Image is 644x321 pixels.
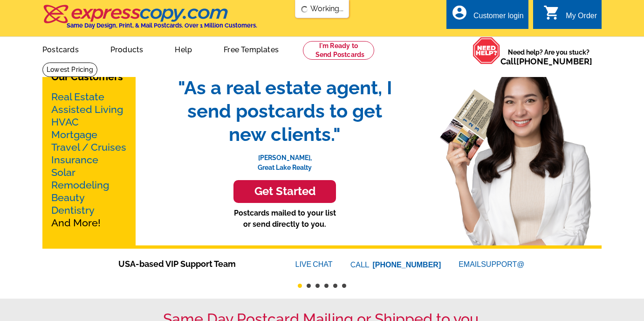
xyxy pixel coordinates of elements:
[209,38,294,60] a: Free Templates
[473,12,524,25] div: Customer login
[350,259,370,271] font: CALL
[118,258,267,270] span: USA-based VIP Support Team
[168,208,401,230] p: Postcards mailed to your list or send directly to you.
[481,259,526,270] font: SUPPORT@
[51,179,109,191] a: Remodeling
[96,38,158,60] a: Products
[324,284,329,288] button: 4 of 6
[51,104,123,115] a: Assisted Living
[342,284,346,288] button: 6 of 6
[51,204,95,216] a: Dentistry
[51,154,98,166] a: Insurance
[451,10,524,22] a: account_circle Customer login
[459,260,526,268] a: EMAILSUPPORT@
[301,6,308,13] img: loading...
[51,91,127,229] p: And More!
[295,260,333,268] a: LIVECHAT
[543,10,597,22] a: shopping_cart My Order
[51,116,79,128] a: HVAC
[333,284,337,288] button: 5 of 6
[168,180,401,203] a: Get Started
[500,56,592,66] span: Call
[42,11,257,29] a: Same Day Design, Print, & Mail Postcards. Over 1 Million Customers.
[373,261,441,269] a: [PHONE_NUMBER]
[51,141,126,153] a: Travel / Cruises
[67,22,257,29] h4: Same Day Design, Print, & Mail Postcards. Over 1 Million Customers.
[500,48,597,66] span: Need help? Are you stuck?
[315,284,320,288] button: 3 of 6
[566,12,597,25] div: My Order
[543,4,560,21] i: shopping_cart
[27,38,94,60] a: Postcards
[51,91,104,103] a: Real Estate
[245,185,324,198] h3: Get Started
[168,146,401,173] p: [PERSON_NAME], Great Lake Realty
[51,167,75,178] a: Solar
[473,37,500,64] img: help
[451,4,468,21] i: account_circle
[51,129,97,140] a: Mortgage
[160,38,207,60] a: Help
[295,259,313,270] font: LIVE
[298,284,302,288] button: 1 of 6
[516,56,592,66] a: [PHONE_NUMBER]
[168,76,401,146] span: "As a real estate agent, I send postcards to get new clients."
[307,284,311,288] button: 2 of 6
[51,192,85,203] a: Beauty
